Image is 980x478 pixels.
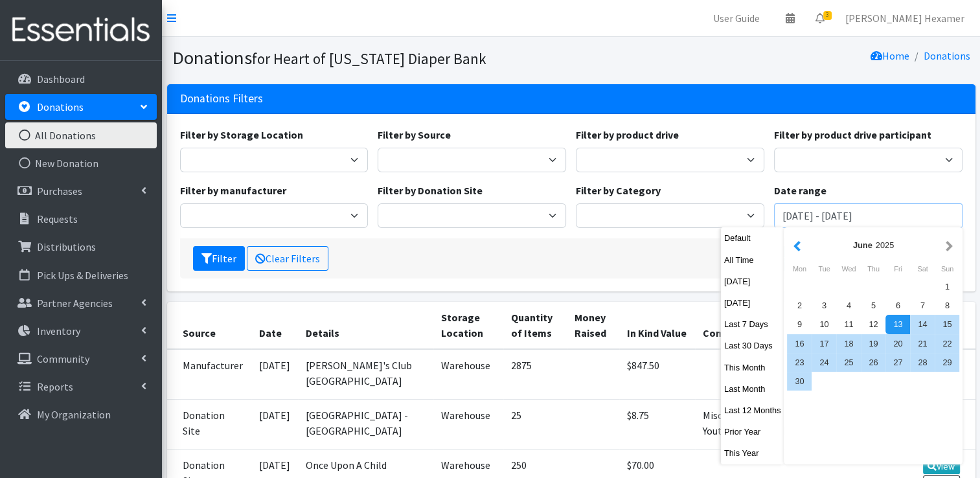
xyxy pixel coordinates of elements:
a: [PERSON_NAME] Hexamer [835,5,975,31]
div: Friday [885,260,910,277]
a: Home [871,49,909,62]
p: Pick Ups & Deliveries [37,269,128,282]
label: Filter by Category [576,183,661,198]
a: Partner Agencies [5,290,157,316]
th: Storage Location [433,302,503,349]
td: Warehouse [433,349,503,400]
a: Pick Ups & Deliveries [5,262,157,288]
h1: Donations [172,47,567,69]
td: 25 [503,399,567,449]
div: 29 [935,353,959,372]
a: Distributions [5,234,157,260]
div: 14 [910,315,935,334]
p: Partner Agencies [37,297,113,310]
div: Saturday [910,260,935,277]
a: Inventory [5,318,157,344]
td: 2875 [503,349,567,400]
td: [DATE] [251,349,298,400]
a: Clear Filters [247,246,328,271]
div: 10 [812,315,836,334]
td: $847.50 [619,349,696,400]
div: 5 [861,296,885,315]
input: January 1, 2011 - December 31, 2011 [774,203,963,228]
a: Donations [5,94,157,120]
div: 27 [885,353,910,372]
label: Filter by Storage Location [180,127,303,142]
div: 3 [812,296,836,315]
button: This Month [721,358,784,377]
div: 8 [935,296,959,315]
th: In Kind Value [619,302,696,349]
div: 17 [812,334,836,353]
a: Community [5,346,157,372]
label: Filter by product drive [576,127,679,142]
div: 2 [787,296,812,315]
p: Donations [37,100,84,113]
td: Warehouse [433,399,503,449]
button: Last 12 Months [721,401,784,420]
button: Filter [193,246,245,271]
div: 12 [861,315,885,334]
div: Wednesday [836,260,861,277]
div: 28 [910,353,935,372]
div: 1 [935,277,959,296]
td: Misc donation of 84 Youth Large Pullups; 2 Youth Large Practice Pants [695,399,910,449]
a: Purchases [5,178,157,204]
th: Money Raised [567,302,619,349]
td: [DATE] [251,399,298,449]
label: Date range [774,183,826,198]
div: Monday [787,260,812,277]
button: This Year [721,444,784,462]
div: 4 [836,296,861,315]
td: $8.75 [619,399,696,449]
button: Default [721,229,784,247]
th: Comments [695,302,910,349]
div: 16 [787,334,812,353]
div: 7 [910,296,935,315]
p: Requests [37,212,78,225]
p: Dashboard [37,73,85,85]
a: My Organization [5,402,157,427]
a: All Donations [5,122,157,148]
div: 9 [787,315,812,334]
button: [DATE] [721,272,784,291]
button: Prior Year [721,422,784,441]
a: New Donation [5,150,157,176]
div: Thursday [861,260,885,277]
a: Requests [5,206,157,232]
button: Last Month [721,380,784,398]
div: 13 [885,315,910,334]
strong: June [853,240,872,250]
span: 2025 [876,240,894,250]
th: Source [167,302,251,349]
a: View [923,459,960,474]
a: User Guide [703,5,770,31]
div: 30 [787,372,812,391]
button: Last 30 Days [721,336,784,355]
div: 11 [836,315,861,334]
th: Date [251,302,298,349]
th: Quantity of Items [503,302,567,349]
div: 23 [787,353,812,372]
p: Inventory [37,324,80,337]
td: [PERSON_NAME]'s Club [GEOGRAPHIC_DATA] [298,349,433,400]
div: 22 [935,334,959,353]
p: Purchases [37,185,82,198]
a: Donations [924,49,970,62]
div: 19 [861,334,885,353]
a: Dashboard [5,66,157,92]
p: My Organization [37,408,111,421]
td: [GEOGRAPHIC_DATA] - [GEOGRAPHIC_DATA] [298,399,433,449]
th: Details [298,302,433,349]
a: 3 [805,5,835,31]
div: 24 [812,353,836,372]
img: HumanEssentials [5,8,157,52]
div: Sunday [935,260,959,277]
button: Last 7 Days [721,315,784,334]
p: Community [37,352,89,365]
label: Filter by product drive participant [774,127,931,142]
label: Filter by Source [378,127,451,142]
div: 15 [935,315,959,334]
div: 26 [861,353,885,372]
td: Donation Site [167,399,251,449]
